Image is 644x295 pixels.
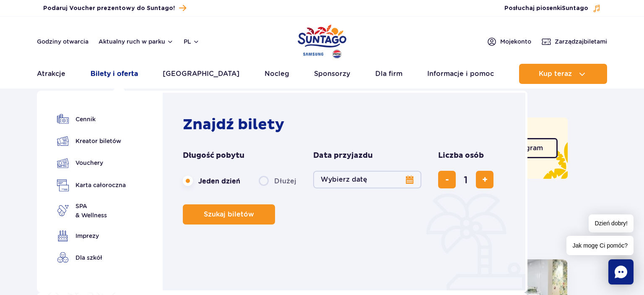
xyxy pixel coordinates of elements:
button: dodaj bilet [476,171,493,188]
a: Informacje i pomoc [427,64,494,84]
a: Dla szkół [57,252,126,264]
a: [GEOGRAPHIC_DATA] [163,64,239,84]
a: Nocleg [265,64,289,84]
button: Szukaj biletów [183,204,275,225]
div: Chat [608,259,634,285]
a: Park of Poland [298,21,346,60]
button: pl [184,37,200,46]
a: Bilety i oferta [91,64,138,84]
button: Kup teraz [519,64,607,84]
span: Kup teraz [539,70,572,78]
h2: Znajdź bilety [183,115,509,134]
span: SPA & Wellness [75,201,107,220]
a: SPA& Wellness [57,201,126,220]
span: Podaruj Voucher prezentowy do Suntago! [43,4,175,13]
span: Zarządzaj biletami [555,37,607,46]
a: Atrakcje [37,64,65,84]
span: Szukaj biletów [204,211,254,218]
a: Vouchery [57,157,126,169]
span: Posłuchaj piosenki [504,4,588,13]
a: Godziny otwarcia [37,37,88,46]
a: Kreator biletów [57,135,126,147]
a: Sponsorzy [314,64,350,84]
a: Mojekonto [487,37,531,47]
label: Dłużej [259,172,296,190]
a: Imprezy [57,230,126,242]
span: Suntago [562,5,588,11]
button: usuń bilet [438,171,456,188]
button: Posłuchaj piosenkiSuntago [504,4,601,13]
span: Data przyjazdu [313,151,373,161]
span: Długość pobytu [183,151,244,161]
span: Jak mogę Ci pomóc? [566,236,634,255]
button: Wybierz datę [313,171,421,188]
span: Liczba osób [438,151,484,161]
button: Aktualny ruch w parku [99,38,174,45]
form: Planowanie wizyty w Park of Poland [183,151,509,225]
span: Dzień dobry! [589,214,634,232]
a: Zarządzajbiletami [541,37,607,47]
a: Karta całoroczna [57,179,126,191]
span: Moje konto [500,37,531,46]
a: Cennik [57,113,126,125]
label: Jeden dzień [183,172,240,190]
a: Dla firm [375,64,402,84]
a: Podaruj Voucher prezentowy do Suntago! [43,3,186,14]
input: liczba biletów [456,170,476,190]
